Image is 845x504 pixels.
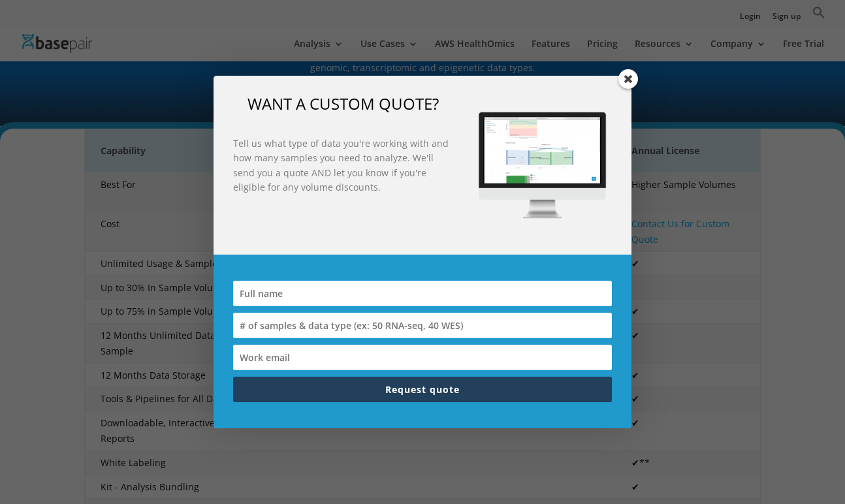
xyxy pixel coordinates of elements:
[780,439,829,488] iframe: Drift Widget Chat Controller
[247,93,439,114] span: WANT A CUSTOM QUOTE?
[233,313,612,338] input: # of samples & data type (ex: 50 RNA-seq, 40 WES)
[233,377,612,402] button: Request quote
[385,383,460,396] span: Request quote
[233,137,449,193] strong: Tell us what type of data you're working with and how many samples you need to analyze. We'll sen...
[233,281,612,306] input: Full name
[233,345,612,370] input: Work email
